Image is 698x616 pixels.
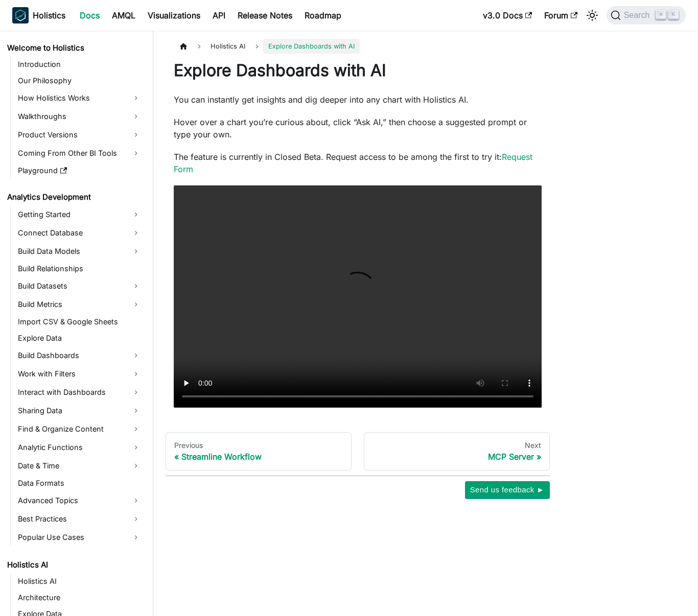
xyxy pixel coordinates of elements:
a: Coming From Other BI Tools [15,145,144,161]
a: Build Datasets [15,278,144,294]
a: Build Dashboards [15,347,144,364]
a: Roadmap [298,7,347,23]
a: Forum [538,7,584,23]
a: Import CSV & Google Sheets [15,315,144,329]
div: MCP Server [373,452,541,462]
a: API [206,7,231,23]
a: Walkthroughs [15,108,144,125]
a: HolisticsHolistics [12,7,65,23]
a: Home page [174,39,193,54]
a: NextMCP Server [364,432,550,471]
button: Switch between dark and light mode (currently light mode) [584,7,600,23]
button: Search (Command+K) [607,6,686,25]
a: Introduction [15,57,144,72]
a: Architecture [15,590,144,605]
kbd: K [668,10,679,19]
a: Build Relationships [15,262,144,276]
a: Holistics AI [15,574,144,588]
a: Our Philosophy [15,74,144,88]
p: You can instantly get insights and dig deeper into any chart with Holistics AI. [174,93,542,106]
a: Analytic Functions [15,439,144,456]
a: Date & Time [15,458,144,474]
a: Welcome to Holistics [4,41,144,55]
a: Build Data Models [15,243,144,259]
a: Playground [15,163,144,178]
a: Release Notes [231,7,298,23]
a: Connect Database [15,225,144,241]
h1: Explore Dashboards with AI [174,60,542,81]
span: Explore Dashboards with AI [263,39,360,54]
a: How Holistics Works [15,90,144,106]
a: Explore Data [15,331,144,345]
a: Best Practices [15,511,144,527]
span: Search [621,11,656,20]
a: Find & Organize Content [15,421,144,437]
a: Advanced Topics [15,492,144,509]
span: Send us feedback ► [470,483,545,496]
a: Getting Started [15,206,144,223]
a: Popular Use Cases [15,529,144,546]
p: The feature is currently in Closed Beta. Request access to be among the first to try it: [174,151,542,175]
a: AMQL [106,7,142,23]
a: v3.0 Docs [477,7,538,23]
a: Product Versions [15,127,144,143]
a: Sharing Data [15,402,144,419]
a: Analytics Development [4,190,144,204]
video: Your browser does not support embedding video, but you can . [174,185,542,408]
a: PreviousStreamline Workflow [166,432,352,471]
p: Hover over a chart you’re curious about, click “Ask AI,” then choose a suggested prompt or type y... [174,116,542,140]
button: Send us feedback ► [465,481,550,499]
img: Holistics [12,7,29,23]
nav: Breadcrumbs [174,39,542,54]
nav: Docs pages [166,432,550,471]
b: Holistics [33,9,65,21]
div: Next [373,441,541,450]
a: Interact with Dashboards [15,384,144,400]
kbd: ⌘ [656,10,666,19]
a: Data Formats [15,476,144,490]
div: Streamline Workflow [174,452,343,462]
span: Holistics AI [205,39,250,54]
a: Visualizations [142,7,206,23]
a: Holistics AI [4,558,144,572]
div: Previous [174,441,343,450]
a: Build Metrics [15,296,144,313]
a: Docs [74,7,106,23]
a: Work with Filters [15,366,144,382]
